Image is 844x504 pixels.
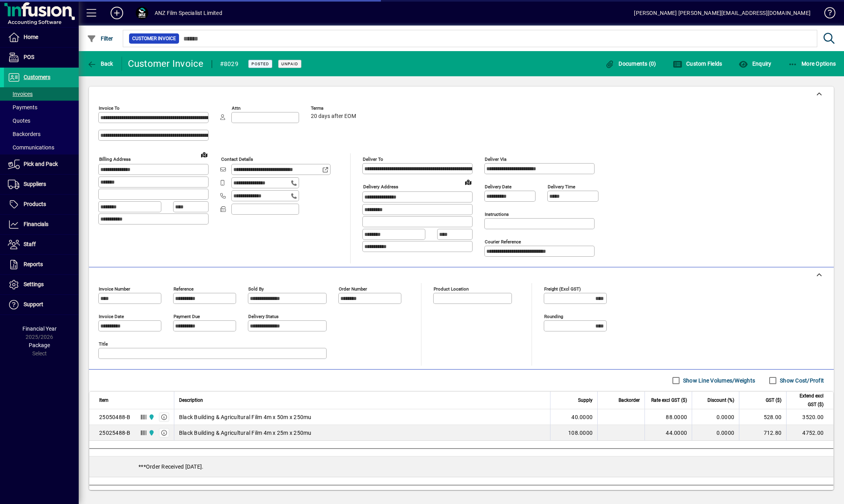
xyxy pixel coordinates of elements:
span: Pick and Pack [24,161,58,167]
button: Back [85,57,115,71]
button: Documents (0) [603,57,658,71]
mat-label: Reference [174,286,194,292]
mat-label: Product location [434,286,469,292]
a: View on map [462,176,475,188]
span: AKL Warehouse [146,429,155,437]
a: Home [4,28,79,47]
a: POS [4,48,79,67]
span: Documents (0) [605,61,656,67]
label: Show Cost/Profit [778,377,824,384]
span: Backorders [8,131,41,137]
span: Posted [251,61,269,66]
a: Suppliers [4,175,79,194]
a: View on map [198,148,211,161]
div: #8029 [220,58,238,70]
a: Reports [4,255,79,274]
span: Financial Year [22,326,57,332]
span: Invoices [8,91,33,97]
span: Enquiry [739,61,771,67]
td: 4752.00 [786,425,833,441]
span: Back [87,61,113,67]
span: Rate excl GST ($) [651,396,687,405]
td: 0.0000 [692,425,739,441]
a: Settings [4,275,79,294]
div: 88.0000 [650,413,687,421]
mat-label: Delivery status [248,314,279,319]
span: Products [24,201,46,207]
span: Item [99,396,109,405]
span: Communications [8,144,54,151]
span: Staff [24,241,36,247]
mat-label: Deliver via [485,156,506,162]
a: Financials [4,215,79,234]
div: 44.0000 [650,429,687,437]
span: 108.0000 [568,429,593,437]
span: Discount (%) [707,396,734,405]
a: Staff [4,235,79,254]
span: Customer Invoice [132,35,176,42]
mat-label: Order number [339,286,367,292]
span: Filter [87,35,113,42]
span: More Options [788,61,836,67]
button: More Options [786,57,838,71]
span: Supply [578,396,593,405]
mat-label: Title [99,341,108,347]
mat-label: Courier Reference [485,239,521,245]
span: Custom Fields [673,61,722,67]
span: Home [24,34,38,40]
mat-label: Invoice date [99,314,124,319]
span: Financials [24,221,48,227]
span: Terms [311,106,358,111]
mat-label: Invoice To [99,105,120,111]
span: Reports [24,261,43,267]
span: Customers [24,74,50,80]
span: AKL Warehouse [146,413,155,421]
mat-label: Delivery time [548,184,575,189]
button: Custom Fields [671,57,724,71]
span: Settings [24,281,44,287]
button: Enquiry [737,57,773,71]
span: Package [29,342,50,348]
button: Filter [85,31,115,46]
mat-label: Delivery date [485,184,512,189]
div: Customer Invoice [128,57,204,70]
span: Description [179,396,203,405]
span: GST ($) [766,396,781,405]
app-page-header-button: Back [79,57,122,71]
span: Black Building & Agricultural Film 4m x 50m x 250mu [179,413,312,421]
td: 0.0000 [692,409,739,425]
a: Pick and Pack [4,155,79,174]
div: ***Order Received [DATE]. [89,456,833,477]
div: [PERSON_NAME] [PERSON_NAME][EMAIL_ADDRESS][DOMAIN_NAME] [634,7,811,19]
span: Suppliers [24,181,46,187]
mat-label: Freight (excl GST) [544,286,581,292]
a: Knowledge Base [818,2,834,27]
a: Invoices [4,87,79,101]
label: Show Line Volumes/Weights [681,377,755,384]
mat-label: Attn [232,105,240,111]
mat-label: Payment due [174,314,200,319]
mat-label: Deliver To [363,156,383,162]
a: Communications [4,141,79,154]
a: Support [4,295,79,315]
span: Unpaid [281,61,298,66]
a: Products [4,195,79,214]
span: Black Building & Agricultural Film 4m x 25m x 250mu [179,429,312,437]
mat-label: Sold by [248,286,264,292]
td: 3520.00 [786,409,833,425]
span: POS [24,54,34,60]
span: Backorder [619,396,640,405]
button: Add [104,6,129,20]
span: 40.0000 [571,413,593,421]
a: Quotes [4,114,79,127]
td: 712.80 [739,425,786,441]
mat-label: Invoice number [99,286,130,292]
span: Extend excl GST ($) [791,392,824,409]
a: Payments [4,101,79,114]
a: Backorders [4,127,79,141]
span: Quotes [8,118,30,124]
span: 20 days after EOM [311,113,356,120]
div: 25050488-B [99,413,131,421]
mat-label: Instructions [485,212,509,217]
div: ANZ Film Specialist Limited [155,7,222,19]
